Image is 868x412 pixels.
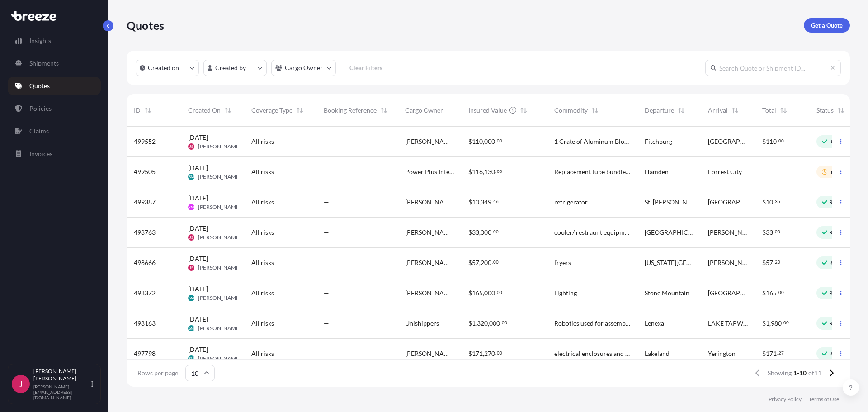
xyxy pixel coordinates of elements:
[777,291,778,294] span: .
[676,105,687,116] button: Sort
[215,63,246,72] p: Created by
[137,369,178,378] span: Rows per page
[483,169,484,175] span: ,
[775,260,780,264] span: 20
[554,349,630,358] span: electrical enclosures and instrumentations/sensors
[497,291,502,294] span: 00
[808,369,821,378] span: of 11
[405,106,443,115] span: Cargo Owner
[468,320,472,327] span: $
[762,290,766,296] span: $
[29,59,59,68] p: Shipments
[251,106,292,115] span: Coverage Type
[134,349,156,358] span: 497798
[766,350,777,357] span: 171
[766,260,773,266] span: 57
[708,106,728,115] span: Arrival
[8,54,101,72] a: Shipments
[774,200,774,203] span: .
[497,170,502,173] span: 66
[829,138,844,145] p: Ready
[29,36,51,45] p: Insights
[134,137,156,146] span: 499552
[778,139,784,142] span: 00
[804,18,850,33] a: Get a Quote
[324,167,329,176] span: —
[809,396,839,403] a: Terms of Use
[251,228,274,237] span: All risks
[766,229,773,236] span: 33
[829,229,844,236] p: Ready
[198,234,241,241] span: [PERSON_NAME]
[188,194,208,203] span: [DATE]
[769,320,771,327] span: ,
[766,138,777,145] span: 110
[829,289,844,297] p: Ready
[730,105,741,116] button: Sort
[829,320,844,327] p: Ready
[645,167,669,176] span: Hamden
[324,106,377,115] span: Booking Reference
[472,350,483,357] span: 171
[500,321,501,324] span: .
[324,289,329,298] span: —
[468,106,507,115] span: Insured Value
[483,138,484,145] span: ,
[492,260,493,264] span: .
[793,369,807,378] span: 1-10
[472,320,476,327] span: 1
[762,350,766,357] span: $
[188,345,208,354] span: [DATE]
[8,32,101,50] a: Insights
[324,137,329,146] span: —
[590,105,600,116] button: Sort
[188,133,208,142] span: [DATE]
[271,60,336,76] button: cargoOwner Filter options
[481,260,491,266] span: 200
[405,289,454,298] span: [PERSON_NAME] Forwarding Worldwide
[495,139,496,142] span: .
[134,319,156,328] span: 498163
[554,198,588,207] span: refrigerator
[783,321,789,324] span: 00
[188,315,208,324] span: [DATE]
[134,228,156,237] span: 498763
[518,105,529,116] button: Sort
[762,138,766,145] span: $
[829,259,844,266] p: Ready
[829,199,844,206] p: Ready
[484,138,495,145] span: 000
[468,350,472,357] span: $
[134,289,156,298] span: 498372
[497,139,502,142] span: 00
[705,60,841,76] input: Search Quote or Shipment ID...
[198,325,241,332] span: [PERSON_NAME]
[708,137,748,146] span: [GEOGRAPHIC_DATA]
[251,198,274,207] span: All risks
[472,260,479,266] span: 57
[778,351,784,355] span: 27
[188,284,208,294] span: [DATE]
[479,229,481,236] span: ,
[324,349,329,358] span: —
[472,138,483,145] span: 110
[468,290,472,296] span: $
[134,258,156,267] span: 498666
[488,320,489,327] span: ,
[554,106,588,115] span: Commodity
[554,289,577,298] span: Lighting
[405,319,439,328] span: Unishippers
[134,167,156,176] span: 499505
[479,260,481,266] span: ,
[189,263,193,272] span: JS
[762,106,776,115] span: Total
[645,198,693,207] span: St. [PERSON_NAME]
[762,260,766,266] span: $
[189,233,193,242] span: JS
[766,199,773,205] span: 10
[222,105,233,116] button: Sort
[484,350,495,357] span: 270
[554,258,571,267] span: fryers
[405,349,454,358] span: [PERSON_NAME] Forwarding Worldwide
[493,200,499,203] span: 46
